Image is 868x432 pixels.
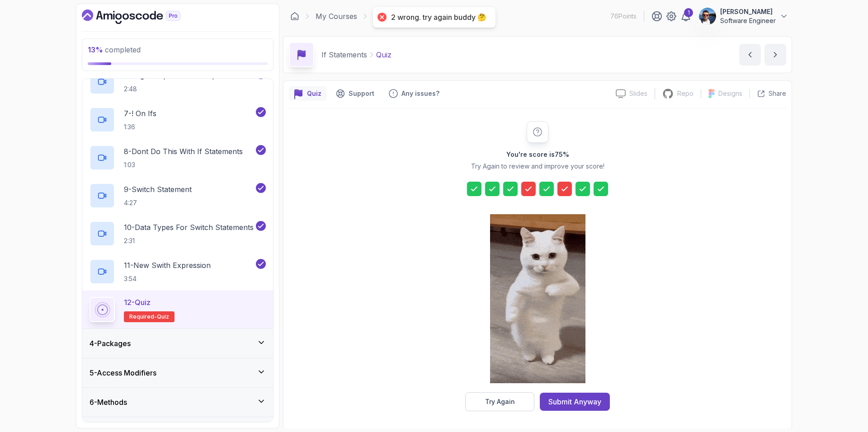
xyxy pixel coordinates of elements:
[540,393,610,411] button: Submit Anyway
[124,122,156,131] p: 1:36
[82,388,273,417] button: 6-Methods
[321,49,367,60] p: If Statements
[750,89,786,98] button: Share
[471,162,604,171] p: Try Again to review and improve your score!
[610,12,637,21] p: 76 Points
[684,8,693,17] div: 1
[82,9,201,24] a: Dashboard
[739,44,761,66] button: previous content
[764,44,786,66] button: next content
[677,89,693,98] p: Repo
[349,89,374,98] p: Support
[330,86,380,101] button: Support button
[465,392,534,411] button: Try Again
[629,89,647,98] p: Slides
[290,12,299,21] a: Dashboard
[680,11,691,22] a: 1
[124,236,254,245] p: 2:31
[376,49,392,60] p: Quiz
[506,150,569,159] h2: You're score is 75 %
[88,45,141,54] span: completed
[485,397,515,406] div: Try Again
[401,89,439,98] p: Any issues?
[124,274,211,283] p: 3:54
[718,89,742,98] p: Designs
[124,297,151,308] p: 12 - Quiz
[90,297,266,322] button: 12-QuizRequired-quiz
[307,89,321,98] p: Quiz
[289,86,327,101] button: quiz button
[720,16,776,25] p: Software Engineer
[124,222,254,233] p: 10 - Data Types For Switch Statements
[698,7,788,25] button: user profile image[PERSON_NAME]Software Engineer
[90,183,266,208] button: 9-Switch Statement4:27
[124,85,217,94] p: 2:48
[720,7,776,16] p: [PERSON_NAME]
[88,45,103,54] span: 13 %
[548,396,601,407] div: Submit Anyway
[90,221,266,246] button: 10-Data Types For Switch Statements2:31
[90,107,266,132] button: 7-! On Ifs1:36
[769,89,786,98] p: Share
[124,160,243,169] p: 1:03
[124,260,211,271] p: 11 - New Swith Expression
[90,338,131,349] h3: 4 - Packages
[699,8,716,25] img: user profile image
[124,184,192,195] p: 9 - Switch Statement
[157,313,169,320] span: quiz
[90,69,266,94] button: 6-Logical Operators Recap2:48
[383,86,445,101] button: Feedback button
[316,11,357,22] a: My Courses
[490,214,585,383] img: cool-cat
[391,13,486,22] div: 2 wrong. try again buddy 🤔
[90,145,266,170] button: 8-Dont Do This With If Statements1:03
[90,397,127,408] h3: 6 - Methods
[90,367,156,378] h3: 5 - Access Modifiers
[90,259,266,284] button: 11-New Swith Expression3:54
[124,108,156,119] p: 7 - ! On Ifs
[124,146,243,157] p: 8 - Dont Do This With If Statements
[82,329,273,358] button: 4-Packages
[129,313,157,320] span: Required-
[82,358,273,387] button: 5-Access Modifiers
[124,198,192,207] p: 4:27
